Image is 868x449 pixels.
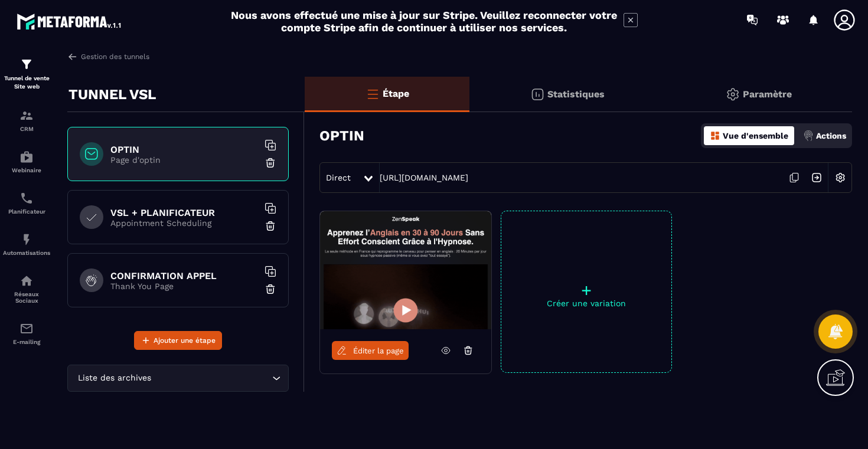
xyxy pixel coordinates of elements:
a: formationformationTunnel de vente Site web [3,48,50,100]
p: Planificateur [3,208,50,215]
img: trash [265,283,276,295]
p: Créer une variation [501,299,671,308]
p: Page d'optin [110,155,258,165]
a: automationsautomationsWebinaire [3,141,50,182]
h6: OPTIN [110,144,258,155]
p: Étape [383,88,409,99]
span: Liste des archives [75,372,154,385]
p: Réseaux Sociaux [3,291,50,304]
img: bars-o.4a397970.svg [366,87,380,101]
p: CRM [3,126,50,132]
img: logo [17,11,123,32]
a: formationformationCRM [3,100,50,141]
span: Éditer la page [353,346,404,355]
p: Paramètre [743,89,792,100]
span: Ajouter une étape [154,335,216,346]
p: Tunnel de vente Site web [3,74,50,91]
h3: OPTIN [319,127,364,144]
img: dashboard-orange.40269519.svg [710,130,720,141]
img: stats.20deebd0.svg [530,87,544,101]
img: actions.d6e523a2.png [803,130,814,141]
img: arrow [67,51,78,62]
img: email [19,322,34,336]
img: setting-gr.5f69749f.svg [726,87,740,101]
p: TUNNEL VSL [68,83,156,106]
a: automationsautomationsAutomatisations [3,224,50,265]
p: Appointment Scheduling [110,218,258,228]
p: Actions [816,131,846,140]
p: + [501,282,671,299]
img: social-network [19,274,34,288]
p: Vue d'ensemble [723,131,788,140]
a: Éditer la page [332,341,409,360]
img: image [320,211,491,329]
img: trash [265,220,276,232]
p: Thank You Page [110,281,258,291]
span: Direct [326,173,351,182]
img: automations [19,150,34,164]
img: scheduler [19,191,34,205]
a: Gestion des tunnels [67,51,149,62]
div: Search for option [67,365,289,392]
a: schedulerschedulerPlanificateur [3,182,50,224]
h6: VSL + PLANIFICATEUR [110,207,258,218]
p: Webinaire [3,167,50,173]
p: E-mailing [3,339,50,345]
h6: CONFIRMATION APPEL [110,270,258,281]
button: Ajouter une étape [134,331,222,350]
img: formation [19,57,34,71]
img: trash [265,157,276,169]
img: setting-w.858f3a88.svg [829,166,851,189]
h2: Nous avons effectué une mise à jour sur Stripe. Veuillez reconnecter votre compte Stripe afin de ... [230,9,618,34]
p: Automatisations [3,250,50,256]
img: arrow-next.bcc2205e.svg [805,166,828,189]
img: automations [19,232,34,247]
a: social-networksocial-networkRéseaux Sociaux [3,265,50,313]
a: emailemailE-mailing [3,313,50,354]
a: [URL][DOMAIN_NAME] [380,173,468,182]
p: Statistiques [547,89,605,100]
img: formation [19,109,34,123]
input: Search for option [154,372,269,385]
